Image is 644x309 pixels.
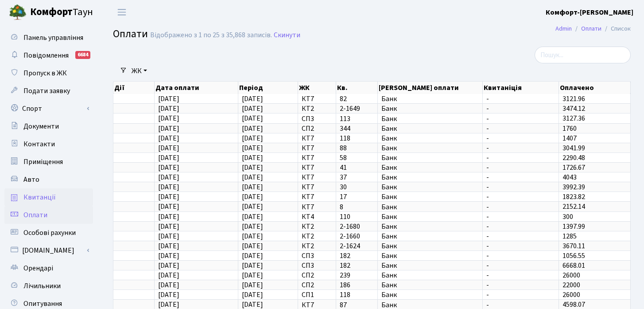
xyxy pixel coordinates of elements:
span: Банк [381,145,479,152]
span: Лічильники [23,281,61,291]
span: 344 [340,125,374,132]
span: Таун [30,5,93,20]
span: 17 [340,193,374,200]
span: - [486,184,555,191]
a: Авто [4,171,93,188]
span: Приміщення [23,157,63,167]
a: ЖК [128,63,151,78]
span: - [486,233,555,240]
span: 4043 [563,172,577,182]
span: - [486,125,555,132]
a: Документи [4,117,93,135]
span: [DATE] [158,182,179,192]
a: Орендарі [4,259,93,277]
span: 82 [340,95,374,102]
span: Банк [381,135,479,142]
span: 2-1649 [340,105,374,112]
span: 1285 [563,231,577,241]
span: [DATE] [158,270,179,280]
span: 1407 [563,133,577,143]
span: [DATE] [242,280,263,290]
span: 37 [340,174,374,181]
span: Банк [381,213,479,220]
span: [DATE] [158,104,179,113]
span: 3992.39 [563,182,585,192]
span: - [486,262,555,269]
span: 87 [340,301,374,309]
span: [DATE] [242,133,263,143]
span: КТ2 [302,105,333,112]
span: Банк [381,115,479,122]
span: 22000 [563,280,580,290]
span: 2290.48 [563,153,585,163]
span: Банк [381,291,479,298]
span: - [486,145,555,152]
a: Пропуск в ЖК [4,64,93,82]
span: [DATE] [242,172,263,182]
span: 2152.14 [563,202,585,212]
a: Особові рахунки [4,224,93,242]
span: - [486,291,555,298]
span: [DATE] [242,114,263,124]
span: КТ2 [302,223,333,230]
span: [DATE] [158,251,179,261]
span: - [486,193,555,200]
span: 26000 [563,290,580,300]
span: 58 [340,154,374,161]
span: Контакти [23,139,55,149]
span: Банк [381,125,479,132]
b: Комфорт-[PERSON_NAME] [546,8,633,17]
span: 3670.11 [563,241,585,251]
a: Скинути [274,31,300,39]
span: Оплати [23,210,47,220]
span: Банк [381,243,479,250]
span: [DATE] [158,241,179,251]
span: Банк [381,105,479,112]
span: КТ7 [302,164,333,171]
span: 41 [340,164,374,171]
span: Банк [381,223,479,230]
a: Панель управління [4,29,93,47]
span: 2-1624 [340,243,374,250]
input: Пошук... [535,47,631,63]
th: Оплачено [559,82,631,94]
div: Відображено з 1 по 25 з 35,868 записів. [150,31,272,39]
th: [PERSON_NAME] оплати [378,82,483,94]
span: Банк [381,203,479,211]
span: 8 [340,203,374,211]
span: 113 [340,115,374,122]
span: [DATE] [242,270,263,280]
span: [DATE] [158,231,179,241]
span: СП1 [302,291,333,298]
span: - [486,203,555,211]
span: - [486,154,555,161]
span: СП3 [302,252,333,259]
span: 88 [340,145,374,152]
span: 1726.67 [563,163,585,172]
span: [DATE] [242,192,263,202]
span: 6668.01 [563,261,585,270]
img: logo.png [9,4,27,21]
span: СП2 [302,125,333,132]
span: [DATE] [158,153,179,163]
span: Авто [23,175,39,184]
span: 239 [340,272,374,279]
span: Повідомлення [23,51,69,60]
th: Дата оплати [155,82,238,94]
span: 2-1660 [340,233,374,240]
span: [DATE] [242,182,263,192]
span: - [486,243,555,250]
span: 3127.36 [563,114,585,124]
th: ЖК [298,82,337,94]
span: 3041.99 [563,143,585,153]
a: Приміщення [4,153,93,171]
a: Оплати [4,206,93,224]
span: Опитування [23,299,62,309]
span: КТ2 [302,233,333,240]
span: КТ7 [302,203,333,211]
span: 182 [340,262,374,269]
span: - [486,164,555,171]
span: [DATE] [158,172,179,182]
span: [DATE] [242,290,263,300]
a: [DOMAIN_NAME] [4,242,93,259]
